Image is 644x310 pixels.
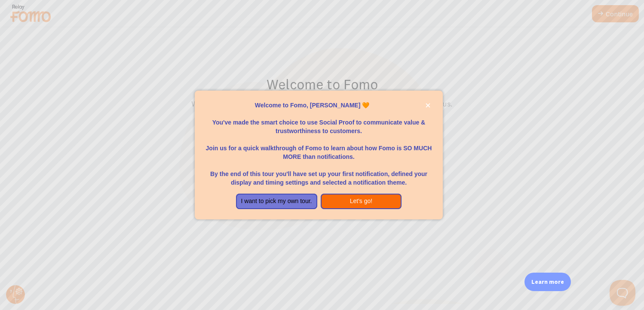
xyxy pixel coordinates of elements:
p: You've made the smart choice to use Social Proof to communicate value & trustworthiness to custom... [205,109,432,135]
p: Join us for a quick walkthrough of Fomo to learn about how Fomo is SO MUCH MORE than notifications. [205,135,432,161]
div: Welcome to Fomo, talari ramcharan 🧡You&amp;#39;ve made the smart choice to use Social Proof to co... [195,91,443,219]
div: Learn more [524,273,571,291]
p: Learn more [531,278,564,286]
p: By the end of this tour you'll have set up your first notification, defined your display and timi... [205,161,432,187]
button: Let's go! [321,194,402,209]
button: close, [423,101,432,110]
p: Welcome to Fomo, [PERSON_NAME] 🧡 [205,101,432,109]
button: I want to pick my own tour. [236,194,317,209]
